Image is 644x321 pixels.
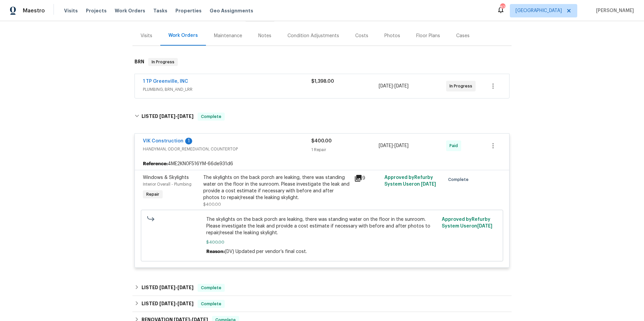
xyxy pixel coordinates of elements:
[177,285,194,290] span: [DATE]
[143,79,188,84] a: 1 TP Greenville, INC
[143,160,168,167] b: Reference:
[214,33,242,39] div: Maintenance
[135,158,509,170] div: 4ME2KN0F516YM-66de931d6
[132,106,512,127] div: LISTED [DATE]-[DATE]Complete
[384,175,436,187] span: Approved by Refurby System User on
[159,285,175,290] span: [DATE]
[416,33,440,39] div: Floor Plans
[159,114,175,119] span: [DATE]
[86,7,107,14] span: Projects
[185,138,192,144] div: 1
[143,146,311,152] span: HANDYMAN, ODOR_REMEDIATION, COUNTERTOP
[177,301,194,306] span: [DATE]
[168,32,198,39] div: Work Orders
[159,114,194,119] span: -
[206,249,225,254] span: Reason:
[198,284,224,291] span: Complete
[143,86,311,93] span: PLUMBING, BRN_AND_LRR
[379,142,409,149] span: -
[203,174,350,201] div: The skylights on the back porch are leaking, there was standing water on the floor in the sunroom...
[379,143,393,148] span: [DATE]
[132,296,512,312] div: LISTED [DATE]-[DATE]Complete
[144,191,162,198] span: Repair
[311,79,334,84] span: $1,398.00
[379,84,393,88] span: [DATE]
[206,239,438,246] span: $400.00
[354,174,380,182] div: 9
[23,7,45,14] span: Maestro
[500,4,505,11] div: 87
[198,113,224,120] span: Complete
[64,7,78,14] span: Visits
[143,182,192,186] span: Interior Overall - Plumbing
[153,8,167,13] span: Tasks
[142,284,194,292] h6: LISTED
[394,143,409,148] span: [DATE]
[132,51,512,73] div: BRN In Progress
[442,217,492,229] span: Approved by Refurby System User on
[477,224,492,229] span: [DATE]
[210,7,253,14] span: Geo Assignments
[225,249,307,254] span: (DV) Updated per vendor’s final cost.
[115,7,145,14] span: Work Orders
[593,7,634,14] span: [PERSON_NAME]
[287,33,339,39] div: Condition Adjustments
[311,146,379,153] div: 1 Repair
[456,33,470,39] div: Cases
[198,301,224,307] span: Complete
[141,33,152,39] div: Visits
[355,33,368,39] div: Costs
[142,300,194,308] h6: LISTED
[143,139,183,143] a: VIK Construction
[206,216,438,236] span: The skylights on the back porch are leaking, there was standing water on the floor in the sunroom...
[132,280,512,296] div: LISTED [DATE]-[DATE]Complete
[258,33,271,39] div: Notes
[142,113,194,121] h6: LISTED
[311,139,332,143] span: $400.00
[149,59,177,65] span: In Progress
[379,83,409,89] span: -
[175,7,202,14] span: Properties
[135,58,144,66] h6: BRN
[159,285,194,290] span: -
[384,33,400,39] div: Photos
[203,202,221,206] span: $400.00
[448,176,471,183] span: Complete
[159,301,194,306] span: -
[143,175,189,180] span: Windows & Skylights
[449,83,475,89] span: In Progress
[516,7,562,14] span: [GEOGRAPHIC_DATA]
[421,182,436,187] span: [DATE]
[394,84,409,88] span: [DATE]
[449,142,461,149] span: Paid
[159,301,175,306] span: [DATE]
[177,114,194,119] span: [DATE]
